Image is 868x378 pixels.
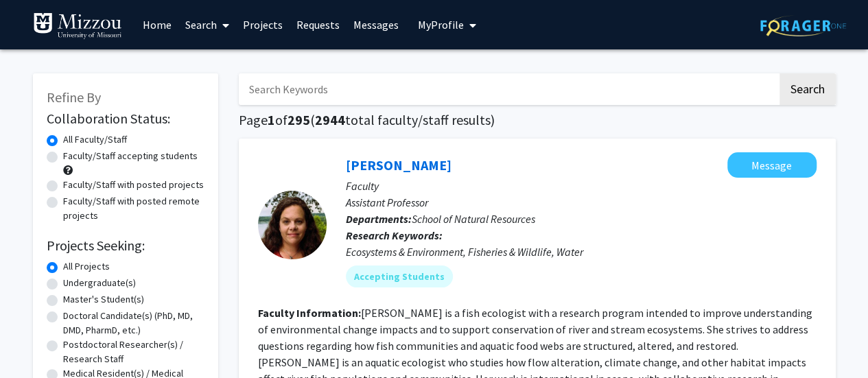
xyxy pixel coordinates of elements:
span: Refine By [47,88,101,106]
a: Search [178,1,236,49]
label: All Projects [63,259,110,274]
iframe: Chat [10,316,58,368]
b: Departments: [346,212,412,226]
a: [PERSON_NAME] [346,156,451,174]
a: Requests [290,1,347,49]
label: Faculty/Staff accepting students [63,149,198,163]
b: Faculty Information: [258,306,361,320]
h1: Page of ( total faculty/staff results) [239,112,836,128]
div: Ecosystems & Environment, Fisheries & Wildlife, Water [346,244,817,260]
p: Assistant Professor [346,194,817,211]
span: 2944 [315,111,345,128]
label: All Faculty/Staff [63,132,127,147]
label: Master's Student(s) [63,292,144,307]
span: My Profile [418,18,464,32]
label: Faculty/Staff with posted remote projects [63,194,204,223]
span: 1 [268,111,275,128]
mat-chip: Accepting Students [346,265,453,287]
span: 295 [288,111,310,128]
label: Postdoctoral Researcher(s) / Research Staff [63,338,204,366]
button: Search [779,73,836,105]
label: Doctoral Candidate(s) (PhD, MD, DMD, PharmD, etc.) [63,309,204,338]
label: Faculty/Staff with posted projects [63,178,204,192]
a: Home [136,1,178,49]
p: Faculty [346,178,817,194]
span: School of Natural Resources [412,212,535,226]
h2: Projects Seeking: [47,237,204,254]
h2: Collaboration Status: [47,110,204,127]
img: ForagerOne Logo [760,15,846,36]
button: Message Allison Pease [727,152,817,178]
input: Search Keywords [239,73,777,105]
img: University of Missouri Logo [33,12,122,40]
a: Messages [347,1,406,49]
a: Projects [236,1,290,49]
b: Research Keywords: [346,228,443,242]
label: Undergraduate(s) [63,276,136,290]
